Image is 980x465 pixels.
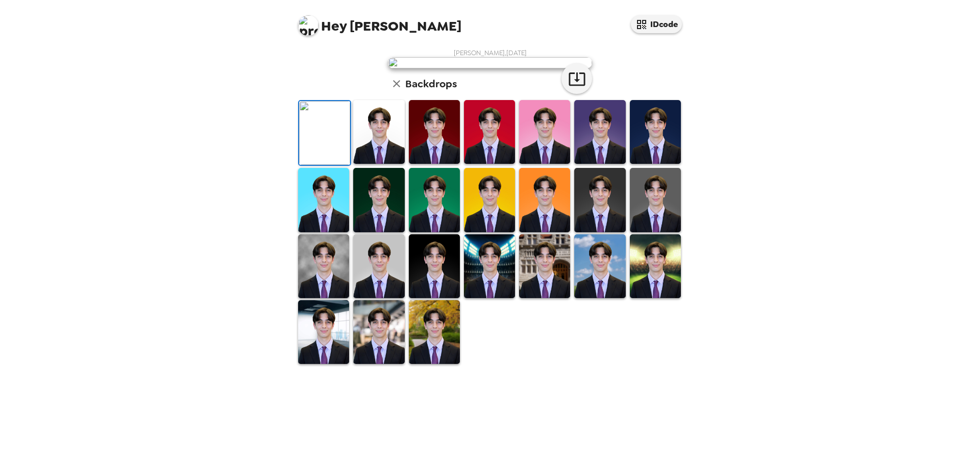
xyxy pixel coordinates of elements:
button: IDcode [631,15,682,33]
img: Original [299,101,350,165]
span: Hey [321,17,347,35]
img: profile pic [298,15,318,36]
h6: Backdrops [405,76,457,92]
span: [PERSON_NAME] [298,10,461,33]
img: user [388,57,592,68]
span: [PERSON_NAME] , [DATE] [454,48,527,57]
